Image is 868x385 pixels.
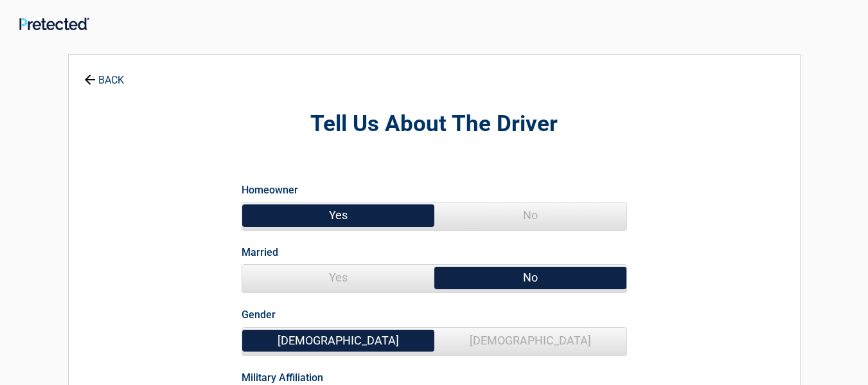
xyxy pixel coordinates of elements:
[434,202,626,228] span: No
[242,244,278,261] label: Married
[242,265,434,291] span: Yes
[242,181,298,199] label: Homeowner
[19,17,89,30] img: Main Logo
[242,202,434,228] span: Yes
[82,63,127,85] a: BACK
[139,109,729,139] h2: Tell Us About The Driver
[434,265,626,291] span: No
[242,306,276,323] label: Gender
[242,328,434,354] span: [DEMOGRAPHIC_DATA]
[434,328,626,354] span: [DEMOGRAPHIC_DATA]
